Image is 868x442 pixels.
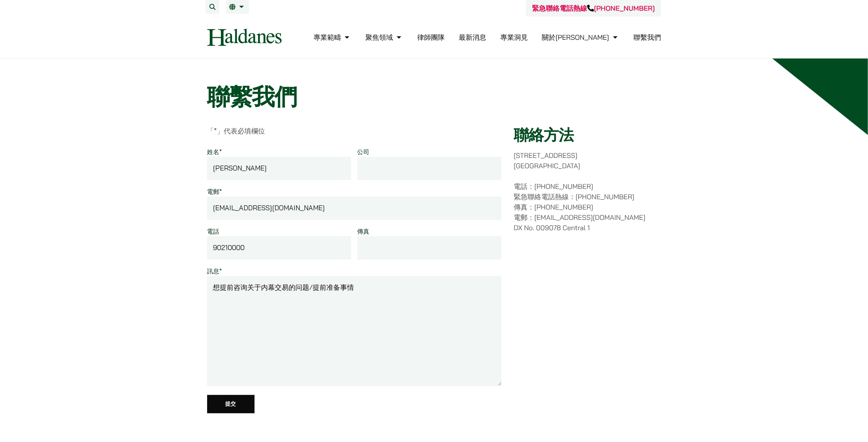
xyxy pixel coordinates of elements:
[207,148,222,156] label: 姓名
[207,227,219,235] label: 電話
[365,33,403,42] a: 聚焦領域
[532,4,655,13] a: 緊急聯絡電話熱線[PHONE_NUMBER]
[514,181,661,233] p: 電話：[PHONE_NUMBER] 緊急聯絡電話熱線：[PHONE_NUMBER] 傳真：[PHONE_NUMBER] 電郵：[EMAIL_ADDRESS][DOMAIN_NAME] DX No...
[207,267,222,275] label: 訊息
[313,33,351,42] a: 專業範疇
[459,33,486,42] a: 最新消息
[207,395,255,413] input: 提交
[207,126,502,136] p: 「 」代表必填欄位
[357,227,370,235] label: 傳真
[634,33,661,42] a: 聯繫我們
[514,126,661,144] h2: 聯絡方法
[542,33,620,42] a: 關於何敦
[514,150,661,171] p: [STREET_ADDRESS] [GEOGRAPHIC_DATA]
[207,188,222,195] label: 電郵
[207,29,282,46] img: Logo of Haldanes
[229,4,246,10] a: 繁
[357,148,370,156] label: 公司
[417,33,445,42] a: 律師團隊
[207,83,661,110] h1: 聯繫我們
[500,33,528,42] a: 專業洞見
